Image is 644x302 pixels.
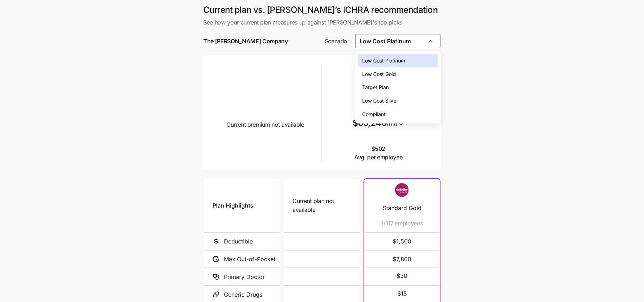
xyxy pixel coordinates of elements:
[203,37,288,46] span: The [PERSON_NAME] Company
[387,121,397,127] span: /mo
[224,237,253,246] span: Deductible
[397,289,407,298] span: $15
[383,204,422,213] span: Standard Gold
[293,197,351,214] span: Current plan not available
[353,119,387,127] span: $65,240
[224,290,262,299] span: Generic Drugs
[224,255,275,264] span: Max Out-of-Pocket
[388,183,417,197] img: Carrier
[224,273,265,281] span: Primary Doctor
[203,18,441,27] span: See how your current plan measures up against [PERSON_NAME]'s top picks
[373,251,431,268] span: $7,800
[373,233,431,250] span: $1,500
[381,219,423,228] span: 1/117 employees
[227,120,305,129] span: Current premium not available
[203,4,441,15] h1: Current plan vs. [PERSON_NAME]’s ICHRA recommendation
[397,271,408,280] span: $30
[354,153,403,162] span: Avg. per employee
[213,201,253,210] span: Plan Highlights
[363,110,386,118] span: Compliant
[363,97,398,105] span: Low Cost Silver
[325,37,349,46] span: Scenario:
[363,57,406,65] span: Low Cost Platinum
[363,83,389,91] span: Target Plan
[363,70,396,78] span: Low Cost Gold
[354,144,403,162] span: $502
